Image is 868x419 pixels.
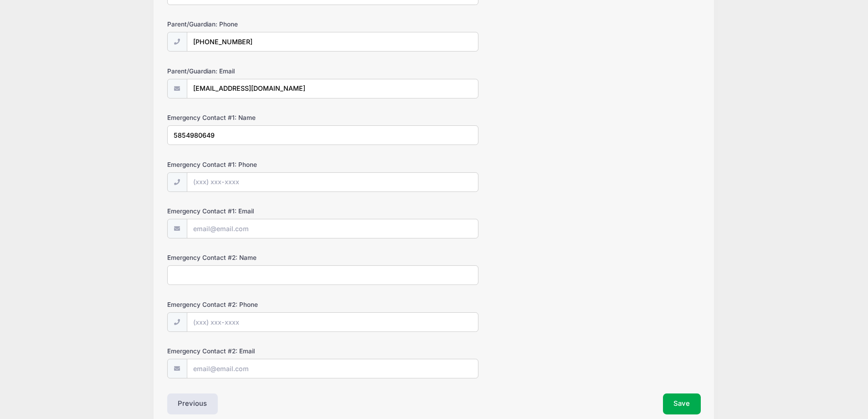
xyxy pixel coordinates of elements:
label: Emergency Contact #2: Email [167,347,345,356]
input: (xxx) xxx-xxxx [187,172,478,192]
input: email@email.com [187,359,478,378]
input: (xxx) xxx-xxxx [187,32,478,52]
button: Save [663,393,701,414]
button: Previous [167,393,218,414]
label: Emergency Contact #1: Email [167,207,345,216]
label: Emergency Contact #2: Phone [167,300,345,309]
input: email@email.com [187,219,478,238]
label: Parent/Guardian: Phone [167,20,345,29]
label: Parent/Guardian: Email [167,67,345,76]
input: (xxx) xxx-xxxx [187,312,478,332]
label: Emergency Contact #2: Name [167,253,345,262]
input: email@email.com [187,79,478,98]
label: Emergency Contact #1: Name [167,113,345,122]
label: Emergency Contact #1: Phone [167,160,345,169]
